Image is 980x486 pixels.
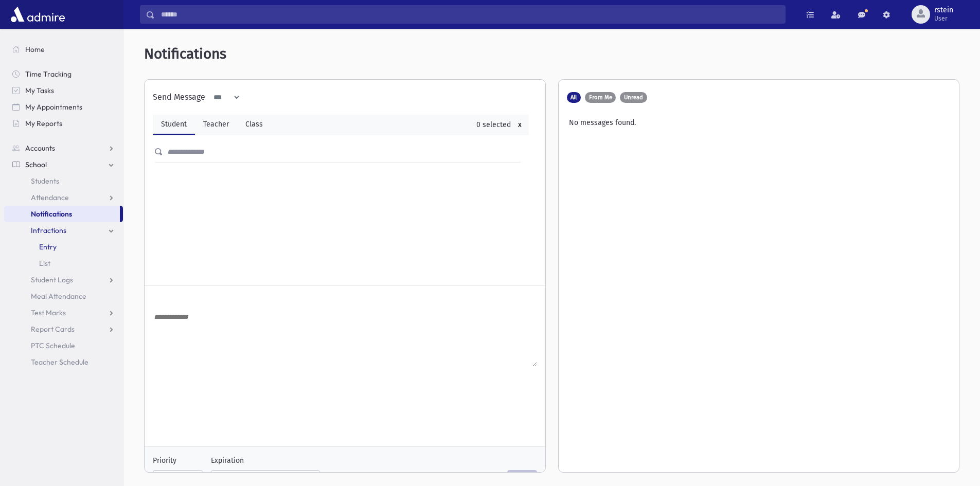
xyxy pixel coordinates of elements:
[624,95,643,100] span: Unread
[31,176,59,186] span: Students
[4,140,123,156] a: Accounts
[4,337,123,354] a: PTC Schedule
[4,173,123,189] a: Students
[934,14,953,23] span: User
[144,45,226,63] span: Notifications
[4,321,123,337] a: Report Cards
[31,325,75,334] span: Report Cards
[31,275,73,284] span: Student Logs
[4,288,123,304] a: Meal Attendance
[934,6,953,14] span: rstein
[8,4,67,25] img: AdmirePro
[4,206,120,222] a: Notifications
[4,222,123,239] a: Infractions
[31,193,69,202] span: Attendance
[25,119,62,128] span: My Reports
[4,354,123,370] a: Teacher Schedule
[153,91,205,103] div: Send Message
[567,92,647,103] div: AdntfToShow
[4,99,123,115] a: My Appointments
[31,357,88,367] span: Teacher Schedule
[515,119,525,131] button: x
[39,259,50,268] span: List
[25,45,45,54] span: Home
[153,115,195,135] a: Student
[39,242,57,251] span: Entry
[31,308,66,317] span: Test Marks
[25,86,54,95] span: My Tasks
[476,119,511,130] div: 0 selected
[4,255,123,272] a: List
[571,95,577,100] span: All
[4,82,123,99] a: My Tasks
[4,304,123,321] a: Test Marks
[31,209,72,219] span: Notifications
[211,455,244,466] label: Expiration
[4,272,123,288] a: Student Logs
[25,143,55,153] span: Accounts
[589,95,612,100] span: From Me
[4,41,123,58] a: Home
[25,102,82,112] span: My Appointments
[155,5,785,24] input: Search
[25,69,72,79] span: Time Tracking
[25,160,47,169] span: School
[4,115,123,132] a: My Reports
[567,113,951,128] div: No messages found.
[195,115,237,135] a: Teacher
[31,292,86,301] span: Meal Attendance
[153,455,176,466] label: Priority
[4,189,123,206] a: Attendance
[4,239,123,255] a: Entry
[237,115,271,135] a: Class
[31,341,75,350] span: PTC Schedule
[31,226,66,235] span: Infractions
[4,66,123,82] a: Time Tracking
[4,156,123,173] a: School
